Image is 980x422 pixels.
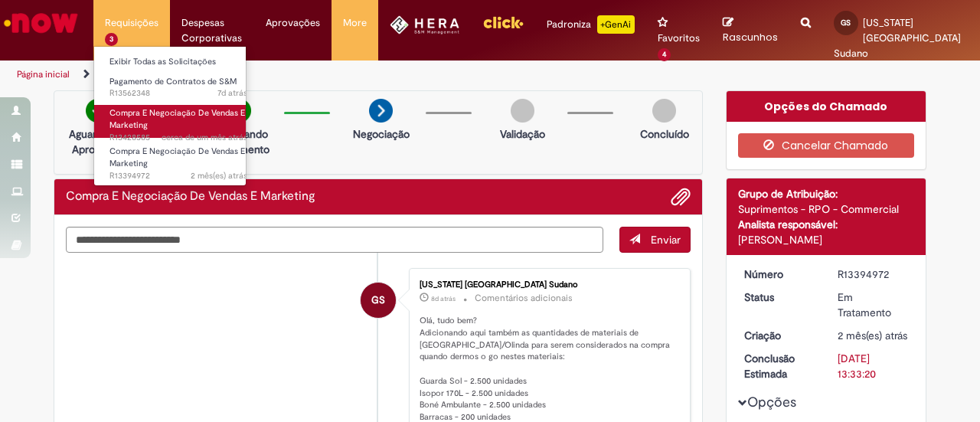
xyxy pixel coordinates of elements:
[66,227,603,252] textarea: Digite sua mensagem aqui...
[94,143,263,176] a: Aberto R13394972 : Compra E Negociação De Vendas E Marketing
[738,201,915,217] div: Suprimentos - RPO - Commercial
[671,187,691,207] button: Adicionar anexos
[727,91,926,122] div: Opções do Chamado
[420,280,675,290] div: [US_STATE] [GEOGRAPHIC_DATA] Sudano
[86,99,109,123] img: check-circle-green.png
[105,33,118,46] span: 3
[353,126,410,142] p: Negociação
[217,87,247,99] time: 24/09/2025 11:00:57
[390,15,459,34] img: HeraLogo.png
[838,351,909,381] div: [DATE] 13:33:20
[651,233,681,247] span: Enviar
[60,126,135,157] p: Aguardando Aprovação
[371,282,385,319] span: GS
[723,16,778,44] a: Rascunhos
[11,61,642,89] ul: Trilhas de página
[733,351,827,381] dt: Conclusão Estimada
[94,105,263,138] a: Aberto R13428585 : Compra E Negociação De Vendas E Marketing
[94,74,263,102] a: Aberto R13562348 : Pagamento de Contratos de S&M
[109,146,245,169] span: Compra E Negociação De Vendas E Marketing
[738,232,915,247] div: [PERSON_NAME]
[838,290,909,320] div: Em Tratamento
[217,87,247,99] span: 7d atrás
[109,170,247,182] span: R13394972
[834,16,961,60] span: [US_STATE] [GEOGRAPHIC_DATA] Sudano
[733,328,827,343] dt: Criação
[109,107,245,131] span: Compra E Negociação De Vendas E Marketing
[191,170,247,182] time: 11/08/2025 10:33:15
[266,15,320,31] span: Aprovações
[733,290,827,305] dt: Status
[838,267,909,282] div: R13394972
[723,30,778,44] span: Rascunhos
[838,329,907,342] span: 2 mês(es) atrás
[838,329,907,342] time: 11/08/2025 10:33:14
[475,292,573,305] small: Comentários adicionais
[482,11,524,34] img: click_logo_yellow_360x200.png
[733,267,827,282] dt: Número
[658,48,671,61] span: 4
[369,99,393,123] img: arrow-next.png
[361,283,396,318] div: Georgia Corse Sudano
[738,186,915,201] div: Grupo de Atribuição:
[431,294,456,303] time: 23/09/2025 09:51:02
[181,15,243,46] span: Despesas Corporativas
[2,8,80,38] img: ServiceNow
[841,18,851,28] span: GS
[511,99,534,123] img: img-circle-grey.png
[658,31,700,46] span: Favoritos
[93,46,247,186] ul: Requisições
[66,190,315,204] h2: Compra E Negociação De Vendas E Marketing Histórico de tíquete
[500,126,545,142] p: Validação
[838,328,909,343] div: 11/08/2025 10:33:14
[109,132,247,144] span: R13428585
[105,15,158,31] span: Requisições
[738,133,915,158] button: Cancelar Chamado
[109,87,247,100] span: R13562348
[17,68,70,80] a: Página inicial
[547,15,635,34] div: Padroniza
[652,99,676,123] img: img-circle-grey.png
[343,15,367,31] span: More
[94,54,263,70] a: Exibir Todas as Solicitações
[431,294,456,303] span: 8d atrás
[109,76,237,87] span: Pagamento de Contratos de S&M
[191,170,247,182] span: 2 mês(es) atrás
[619,227,691,253] button: Enviar
[640,126,689,142] p: Concluído
[162,132,247,143] span: cerca de um mês atrás
[597,15,635,34] p: +GenAi
[738,217,915,232] div: Analista responsável:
